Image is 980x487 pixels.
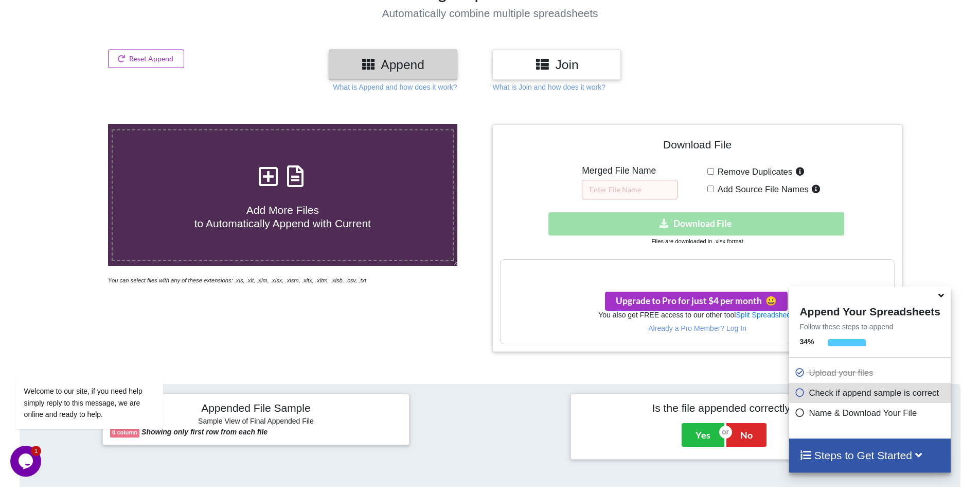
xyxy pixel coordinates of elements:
[500,132,894,161] h4: Download File
[794,407,948,419] p: Name & Download Your File
[651,238,743,244] small: Files are downloaded in .xlsx format
[616,295,777,306] span: Upgrade to Pro for just $4 per month
[799,338,814,346] b: 34 %
[605,292,788,311] button: Upgrade to Pro for just $4 per monthsmile
[492,82,605,92] p: What is Join and how does it work?
[736,311,796,319] a: Split Spreadsheets
[794,387,948,399] p: Check if append sample is correct
[501,323,894,333] p: Already a Pro Member? Log In
[789,322,950,332] p: Follow these steps to append
[336,57,450,72] h3: Append
[108,277,366,283] i: You can select files with any of these extensions: .xls, .xlt, .xlm, .xlsx, .xlsm, .xltx, .xltm, ...
[714,167,793,177] span: Remove Duplicates
[578,401,870,414] h4: Is the file appended correctly?
[762,295,777,306] span: smile
[10,284,195,441] iframe: chat widget
[789,303,950,318] h4: Append Your Spreadsheets
[110,401,402,416] h4: Appended File Sample
[333,82,457,92] p: What is Append and how does it work?
[501,311,894,320] h6: You also get FREE access to our other tool
[794,366,948,379] p: Upload your files
[726,423,767,447] button: No
[108,49,184,68] button: Reset Append
[582,180,678,199] input: Enter File Name
[10,446,43,477] iframe: chat widget
[501,265,894,276] h3: Your files are more than 1 MB
[110,417,402,427] h6: Sample View of Final Appended File
[714,184,809,194] span: Add Source File Names
[582,165,678,176] h5: Merged File Name
[799,449,940,462] h4: Steps to Get Started
[500,57,613,72] h3: Join
[194,204,371,229] span: Add More Files to Automatically Append with Current
[682,423,724,447] button: Yes
[141,428,268,436] b: Showing only first row from each file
